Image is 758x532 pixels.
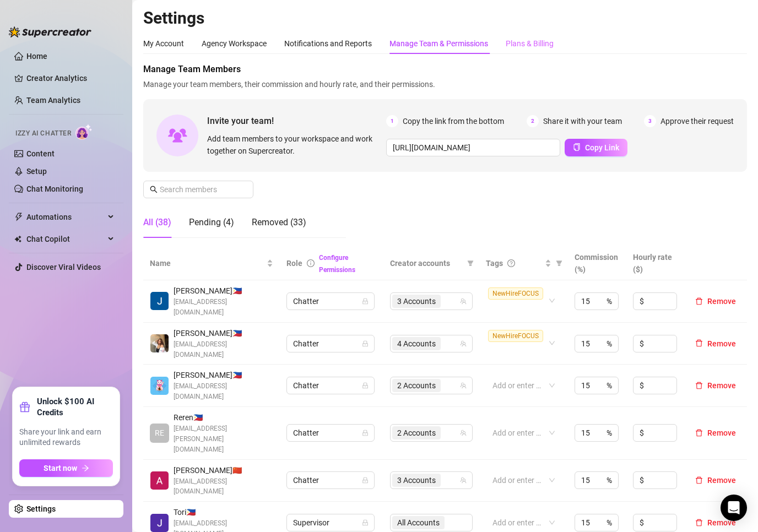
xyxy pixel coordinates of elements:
img: logo-BBDzfeDw.svg [9,26,91,37]
span: [PERSON_NAME] 🇵🇭 [174,327,273,339]
input: Search members [160,183,238,196]
span: thunderbolt [14,213,23,221]
span: filter [467,260,474,267]
span: 3 Accounts [397,474,436,486]
span: copy [573,143,581,151]
span: info-circle [307,259,315,267]
span: search [150,186,158,193]
span: Chatter [293,335,368,352]
span: filter [465,255,476,272]
button: Remove [691,295,740,308]
span: [PERSON_NAME] 🇨🇳 [174,464,273,476]
div: My Account [143,37,184,50]
th: Hourly rate ($) [626,247,684,280]
img: Chat Copilot [14,235,21,243]
span: Remove [707,428,736,437]
a: Team Analytics [26,96,80,105]
span: Chatter [293,425,368,441]
span: delete [695,339,703,347]
span: Remove [707,339,736,348]
span: Name [150,257,264,269]
span: Remove [707,381,736,390]
span: 2 [527,115,539,127]
span: team [460,382,467,389]
img: AI Chatter [75,124,93,140]
div: Plans & Billing [506,37,554,50]
div: Pending (4) [189,216,234,229]
span: Share it with your team [543,115,622,127]
strong: Unlock $100 AI Credits [37,396,113,418]
button: Remove [691,516,740,529]
span: Approve their request [660,115,734,127]
span: gift [19,401,30,412]
a: Configure Permissions [319,254,355,274]
span: 1 [386,115,398,127]
span: Copy Link [585,143,619,152]
div: Agency Workspace [202,37,267,50]
span: Reren 🇵🇭 [174,411,273,424]
span: Chatter [293,293,368,310]
span: delete [695,429,703,437]
span: arrow-right [82,464,89,472]
span: 4 Accounts [397,338,436,350]
div: Notifications and Reports [284,37,372,50]
span: 3 Accounts [397,295,436,307]
span: 3 Accounts [392,295,441,308]
img: Dennise Cantimbuhan [150,334,169,352]
span: lock [362,340,369,347]
span: 3 Accounts [392,474,441,487]
span: [PERSON_NAME] 🇵🇭 [174,369,273,381]
div: Manage Team & Permissions [389,37,488,50]
span: lock [362,298,369,305]
span: lock [362,430,369,436]
span: 2 Accounts [397,379,436,392]
a: Creator Analytics [26,69,115,87]
span: Chat Copilot [26,230,105,248]
span: Manage Team Members [143,63,747,76]
span: team [460,477,467,484]
h2: Settings [143,8,747,29]
span: delete [695,476,703,484]
span: 4 Accounts [392,337,441,350]
a: Chat Monitoring [26,184,83,193]
span: Remove [707,297,736,306]
span: NewHireFOCUS [488,287,543,300]
div: Open Intercom Messenger [721,495,747,521]
button: Remove [691,426,740,439]
span: lock [362,382,369,389]
a: Home [26,52,47,61]
span: Role [286,259,302,268]
span: filter [554,255,565,272]
span: Chatter [293,377,368,394]
img: Albert [150,471,169,490]
span: Share your link and earn unlimited rewards [19,427,113,448]
button: Remove [691,379,740,392]
span: question-circle [507,259,515,267]
span: Copy the link from the bottom [403,115,504,127]
span: 2 Accounts [392,426,441,439]
button: Remove [691,337,740,350]
span: Tori 🇵🇭 [174,506,273,518]
span: team [460,298,467,305]
span: Supervisor [293,514,368,531]
button: Start nowarrow-right [19,459,113,477]
span: delete [695,297,703,305]
button: Copy Link [565,139,627,156]
img: Tori [150,514,169,532]
span: Add team members to your workspace and work together on Supercreator. [207,133,382,157]
span: 2 Accounts [392,379,441,392]
a: Content [26,149,55,158]
div: All (38) [143,216,171,229]
button: Remove [691,474,740,487]
span: Remove [707,518,736,527]
span: NewHireFOCUS [488,330,543,342]
a: Discover Viral Videos [26,263,101,272]
span: 2 Accounts [397,427,436,439]
span: [EMAIL_ADDRESS][DOMAIN_NAME] [174,339,273,360]
span: Automations [26,208,105,226]
a: Settings [26,504,56,513]
span: [EMAIL_ADDRESS][DOMAIN_NAME] [174,297,273,318]
a: Setup [26,167,47,176]
span: Tags [486,257,503,269]
th: Commission (%) [568,247,626,280]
